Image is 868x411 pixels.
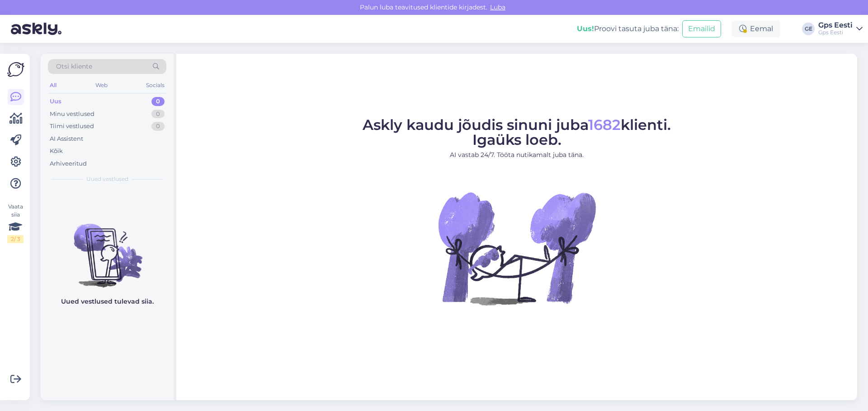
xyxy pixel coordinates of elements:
[50,159,87,168] div: Arhiveeritud
[487,3,508,11] span: Luba
[151,122,165,131] div: 0
[818,29,853,36] div: Gps Eesti
[151,110,165,119] div: 0
[577,23,679,34] div: Proovi tasuta juba täna:
[144,79,166,91] div: Socials
[363,150,671,160] p: AI vastab 24/7. Tööta nutikamalt juba täna.
[818,22,863,36] a: Gps EestiGps Eesti
[732,21,780,37] div: Eemal
[94,79,109,91] div: Web
[7,235,24,243] div: 2 / 3
[7,61,24,78] img: Askly Logo
[818,22,853,29] div: Gps Eesti
[151,97,165,106] div: 0
[61,297,154,306] p: Uued vestlused tulevad siia.
[682,20,721,37] button: Emailid
[588,116,621,134] span: 1682
[577,24,594,33] b: Uus!
[48,79,58,91] div: All
[363,116,671,148] span: Askly kaudu jõudis sinuni juba klienti. Igaüks loeb.
[50,110,94,119] div: Minu vestlused
[435,167,598,329] img: No Chat active
[7,203,24,243] div: Vaata siia
[50,134,83,143] div: AI Assistent
[56,62,92,71] span: Otsi kliente
[86,175,128,183] span: Uued vestlused
[802,23,815,35] div: GE
[50,122,94,131] div: Tiimi vestlused
[50,97,61,106] div: Uus
[50,147,63,156] div: Kõik
[41,208,174,289] img: No chats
